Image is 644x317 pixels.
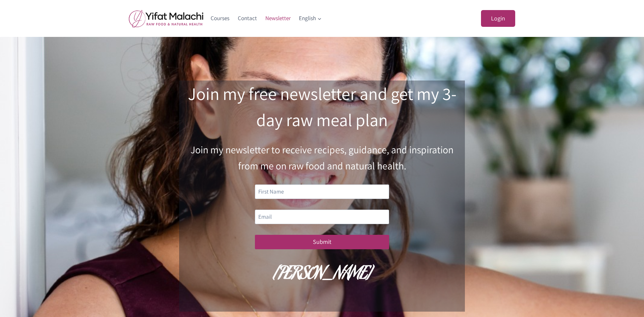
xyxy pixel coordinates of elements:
[261,10,295,27] a: Newsletter
[129,10,203,28] img: yifat_logo41_en.png
[255,184,389,199] input: First Name
[184,81,460,133] h2: Join my free newsletter and get my 3-day raw meal plan
[184,263,460,288] h2: [PERSON_NAME]
[255,210,389,224] input: Email
[234,10,261,27] a: Contact
[295,10,326,27] a: English
[481,10,515,27] a: Login
[207,10,234,27] a: Courses
[207,10,326,27] nav: Primary
[255,235,389,249] button: Submit
[299,14,322,23] span: English
[184,142,460,174] p: Join my newsletter to receive recipes, guidance, and inspiration from me on raw food and natural ...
